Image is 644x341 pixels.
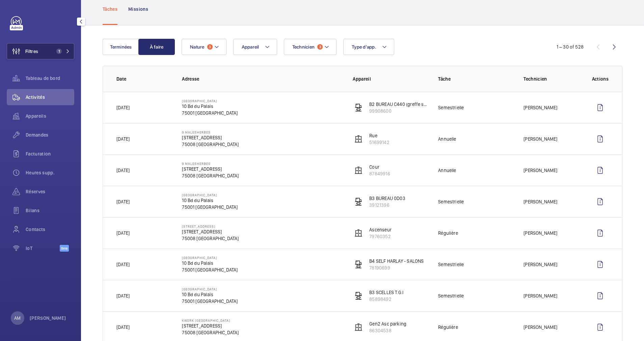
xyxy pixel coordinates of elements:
p: 10 Bd du Palais [182,197,238,204]
span: Nature [190,44,205,50]
span: 3 [207,44,213,50]
p: [DATE] [116,167,130,174]
span: Technicien [292,44,315,50]
p: Annuelle [438,167,456,174]
p: 75001 [GEOGRAPHIC_DATA] [182,298,238,305]
span: Demandes [26,132,74,138]
span: Contacts [26,226,74,233]
p: 75008 [GEOGRAPHIC_DATA] [182,172,239,179]
p: [STREET_ADDRESS] [182,134,239,141]
p: [PERSON_NAME] [524,104,557,111]
p: [DATE] [116,136,130,142]
span: Tableau de bord [26,75,74,82]
p: 75001 [GEOGRAPHIC_DATA] [182,266,238,273]
p: Actions [592,76,609,82]
p: Semestrielle [438,198,464,205]
p: [DATE] [116,230,130,236]
p: 10 Bd du Palais [182,291,238,298]
p: Kwerk [GEOGRAPHIC_DATA] [182,318,239,322]
p: 9 Malesherbes [182,130,239,134]
p: 51699142 [369,139,389,146]
button: Filtres1 [7,43,74,59]
span: IoT [26,245,60,252]
p: [STREET_ADDRESS] [182,322,239,329]
p: 79760352 [369,233,392,240]
p: 10 Bd du Palais [182,260,238,266]
p: Semestrielle [438,261,464,268]
img: elevator.svg [354,166,363,174]
button: Nature3 [182,39,226,55]
p: [STREET_ADDRESS] [182,224,239,228]
button: Appareil [233,39,277,55]
p: [PERSON_NAME] [30,315,66,321]
p: B3 SCELLES T.G.I [369,289,403,296]
p: Ascenseur [369,226,392,233]
p: 39121396 [369,202,405,208]
p: [DATE] [116,324,130,331]
img: elevator.svg [354,135,363,143]
p: [GEOGRAPHIC_DATA] [182,193,238,197]
p: [PERSON_NAME] [524,324,557,331]
p: 78190699 [369,264,424,271]
p: Appareil [353,76,427,82]
p: [STREET_ADDRESS] [182,228,239,235]
p: Technicien [524,76,581,82]
p: [PERSON_NAME] [524,292,557,299]
p: [PERSON_NAME] [524,230,557,236]
p: [GEOGRAPHIC_DATA] [182,99,238,103]
p: 75008 [GEOGRAPHIC_DATA] [182,141,239,148]
img: elevator.svg [354,229,363,237]
span: Réserves [26,188,74,195]
span: Filtres [25,48,38,55]
p: Missions [128,6,148,12]
button: Type d'app. [343,39,394,55]
p: 75008 [GEOGRAPHIC_DATA] [182,329,239,336]
p: [GEOGRAPHIC_DATA] [182,256,238,260]
p: [DATE] [116,261,130,268]
span: Beta [60,245,69,252]
p: 75008 [GEOGRAPHIC_DATA] [182,235,239,242]
img: elevator.svg [354,323,363,331]
p: B3 BUREAU 0D03 [369,195,405,202]
p: [DATE] [116,104,130,111]
p: 10 Bd du Palais [182,103,238,110]
span: Heures supp. [26,169,74,176]
span: Type d'app. [352,44,376,50]
span: 3 [317,44,323,50]
div: 1 – 30 of 528 [557,44,584,50]
p: [PERSON_NAME] [524,167,557,174]
p: Semestrielle [438,104,464,111]
p: AM [14,315,21,321]
span: 1 [56,49,62,54]
p: 99908600 [369,108,427,114]
p: Régulière [438,230,458,236]
p: 75001 [GEOGRAPHIC_DATA] [182,204,238,210]
p: [DATE] [116,292,130,299]
button: Terminées [103,39,139,55]
p: B4 SELF HARLAY - SALONS [369,258,424,264]
button: À faire [138,39,175,55]
p: Semestrielle [438,292,464,299]
button: Technicien3 [284,39,337,55]
p: B2 BUREAU C440 (greffe social Esc H R+3) [369,101,427,108]
p: Tâches [103,6,117,12]
span: Facturation [26,150,74,157]
p: [STREET_ADDRESS] [182,166,239,172]
p: Régulière [438,324,458,331]
span: Appareils [26,113,74,119]
p: Date [116,76,171,82]
img: freight_elevator.svg [354,198,363,206]
p: Gen2 Asc parking [369,320,406,327]
p: [DATE] [116,198,130,205]
p: 85898492 [369,296,403,303]
p: 87849916 [369,170,390,177]
p: 75001 [GEOGRAPHIC_DATA] [182,110,238,116]
p: [PERSON_NAME] [524,198,557,205]
p: Cour [369,164,390,170]
p: Annuelle [438,136,456,142]
img: freight_elevator.svg [354,104,363,112]
p: 86304538 [369,327,406,334]
p: Tâche [438,76,513,82]
img: freight_elevator.svg [354,260,363,268]
p: [GEOGRAPHIC_DATA] [182,287,238,291]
